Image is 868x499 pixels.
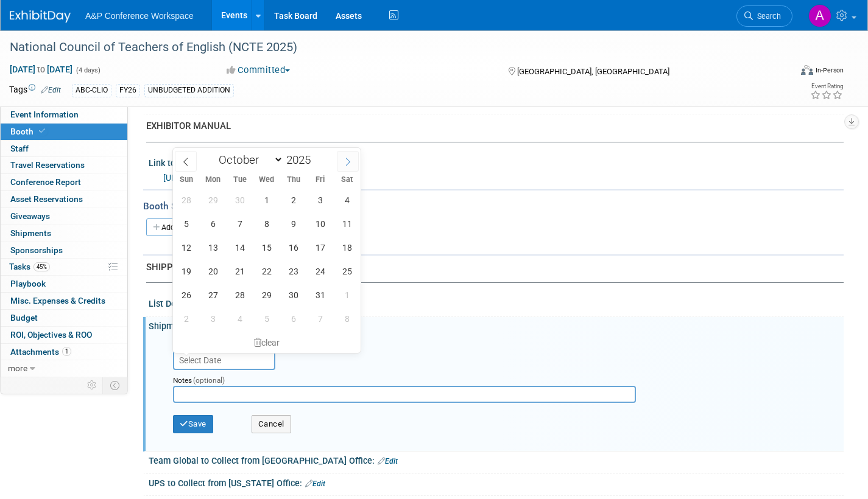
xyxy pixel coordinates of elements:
a: Booth [1,124,127,140]
span: September 29, 2025 [201,188,225,212]
span: Tasks [9,262,50,271]
span: October 27, 2025 [201,283,225,307]
div: Event Format [720,63,844,82]
span: Misc. Expenses & Credits [10,296,105,305]
span: 45% [34,262,50,271]
span: October 11, 2025 [335,212,359,236]
div: List Deadline Date: [149,295,844,310]
span: Playbook [10,279,46,288]
span: Sponsorships [10,245,63,255]
a: Travel Reservations [1,157,127,173]
span: October 3, 2025 [308,188,332,212]
span: Wed [253,176,280,184]
span: October 31, 2025 [308,283,332,307]
span: Sun [173,176,200,184]
span: [DATE] [DATE] [9,64,73,75]
span: 1 [62,347,71,356]
span: Staff [10,144,29,153]
span: Search [753,12,781,21]
i: Booth reservation complete [39,128,45,134]
span: October 20, 2025 [201,259,225,283]
img: Amanda Oney [808,4,831,27]
td: Personalize Event Tab Strip [82,377,103,393]
span: November 2, 2025 [174,307,198,330]
img: Format-Inperson.png [801,65,813,75]
div: In-Person [815,66,844,75]
span: October 22, 2025 [255,259,278,283]
a: Add Booth Service [146,218,231,236]
a: Tasks45% [1,259,127,275]
a: Conference Report [1,174,127,190]
span: A&P Conference Workspace [85,11,194,21]
a: Shipments [1,225,127,242]
span: Tue [227,176,253,184]
span: October 23, 2025 [281,259,305,283]
small: Notes [173,376,192,385]
span: ROI, Objectives & ROO [10,330,92,340]
span: October 29, 2025 [255,283,278,307]
span: Thu [280,176,307,184]
div: National Council of Teachers of English (NCTE 2025) [5,37,772,58]
span: October 9, 2025 [281,212,305,236]
td: Toggle Event Tabs [103,377,128,393]
span: November 5, 2025 [255,307,278,330]
span: [GEOGRAPHIC_DATA], [GEOGRAPHIC_DATA] [517,67,669,76]
span: October 14, 2025 [228,236,252,259]
span: October 17, 2025 [308,236,332,259]
div: EXHIBITOR MANUAL [146,120,834,133]
a: Playbook [1,276,127,292]
span: October 10, 2025 [308,212,332,236]
span: November 6, 2025 [281,307,305,330]
span: Fri [307,176,334,184]
span: September 28, 2025 [174,188,198,212]
span: Shipments [10,228,51,238]
div: SHIPPING & LOGISTICS [146,261,834,274]
span: (optional) [193,376,225,385]
input: Select Date [173,351,275,370]
div: Shipment Consolidation Deadline: [149,317,844,332]
span: Attachments [10,347,71,357]
span: November 4, 2025 [228,307,252,330]
button: Save [173,415,213,433]
span: October 8, 2025 [255,212,278,236]
div: FY26 [116,84,140,97]
td: Tags [9,83,61,97]
a: Event Information [1,106,127,123]
span: Sat [334,176,361,184]
span: October 1, 2025 [255,188,278,212]
div: UPS to Collect from [US_STATE] Office: [149,474,844,490]
div: Booth Services [143,200,844,213]
span: Conference Report [10,177,81,187]
a: Budget [1,310,127,326]
span: October 16, 2025 [281,236,305,259]
span: Travel Reservations [10,160,85,170]
span: October 2, 2025 [281,188,305,212]
div: Team Global to Collect from [GEOGRAPHIC_DATA] Office: [149,452,844,467]
input: Year [283,153,320,167]
span: October 6, 2025 [201,212,225,236]
a: ROI, Objectives & ROO [1,327,127,343]
a: Asset Reservations [1,191,127,208]
a: Misc. Expenses & Credits [1,293,127,309]
a: Giveaways [1,208,127,225]
span: November 8, 2025 [335,307,359,330]
span: October 28, 2025 [228,283,252,307]
a: Edit [378,457,398,466]
span: October 19, 2025 [174,259,198,283]
button: Cancel [252,415,291,433]
span: Mon [200,176,227,184]
span: November 7, 2025 [308,307,332,330]
div: UNBUDGETED ADDITION [144,84,234,97]
div: ABC-CLIO [72,84,111,97]
a: Staff [1,141,127,157]
span: Booth [10,127,48,136]
span: October 21, 2025 [228,259,252,283]
a: Attachments1 [1,344,127,360]
span: to [35,65,47,74]
span: October 24, 2025 [308,259,332,283]
span: October 12, 2025 [174,236,198,259]
span: Asset Reservations [10,194,83,204]
span: (4 days) [75,66,101,74]
span: October 15, 2025 [255,236,278,259]
span: Event Information [10,110,79,119]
